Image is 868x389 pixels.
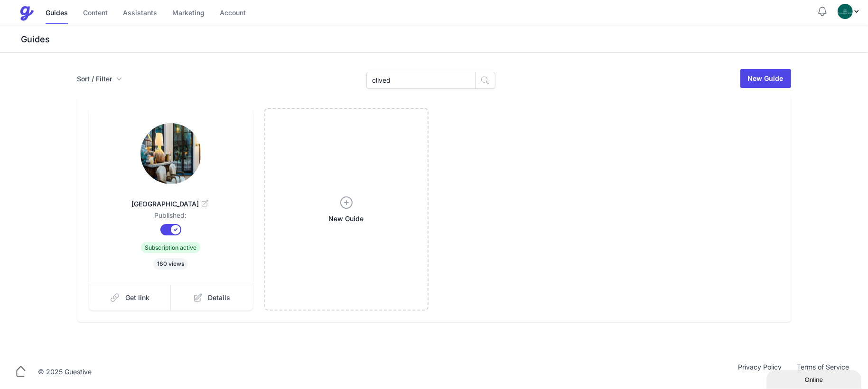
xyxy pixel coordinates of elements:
[789,362,857,381] a: Terms of Service
[366,72,476,89] input: Search Guides
[220,3,246,24] a: Account
[730,362,789,381] a: Privacy Policy
[104,188,238,211] a: [GEOGRAPHIC_DATA]
[38,367,92,377] div: © 2025 Guestive
[153,258,188,270] span: 160 views
[740,69,791,88] a: New Guide
[208,293,231,302] span: Details
[83,3,108,24] a: Content
[141,242,200,253] span: Subscription active
[264,108,429,311] a: New Guide
[19,34,868,45] h3: Guides
[123,3,157,24] a: Assistants
[104,211,238,224] dd: Published:
[817,6,828,17] button: Notifications
[140,123,201,184] img: ehv7n2ltvt9itne67vb4butr53yn
[104,199,238,209] span: [GEOGRAPHIC_DATA]
[766,368,863,389] iframe: chat widget
[19,6,34,21] img: Guestive Guides
[172,3,205,24] a: Marketing
[838,4,860,19] div: Profile Menu
[171,285,253,311] a: Details
[125,293,149,302] span: Get link
[46,3,68,24] a: Guides
[77,74,122,84] button: Sort / Filter
[89,285,171,311] a: Get link
[329,214,364,224] span: New Guide
[838,4,853,19] img: oovs19i4we9w73xo0bfpgswpi0cd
